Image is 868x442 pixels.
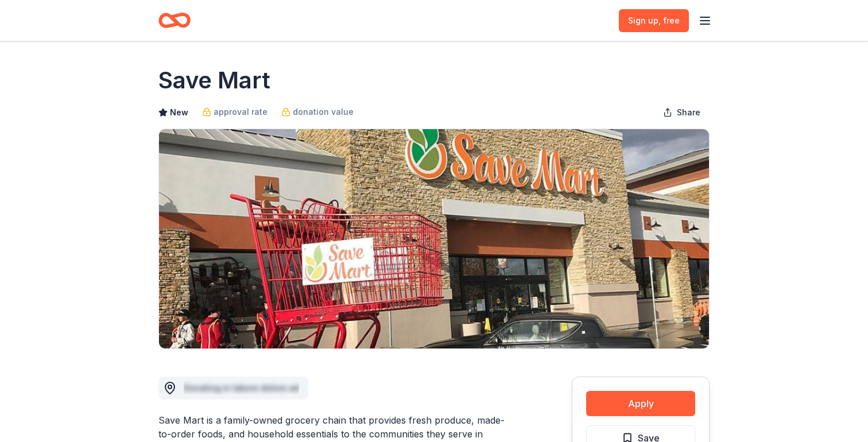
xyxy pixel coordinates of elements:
span: approval rate [214,105,268,119]
span: donation value [293,105,354,119]
span: Share [677,106,700,119]
span: , free [658,15,680,25]
img: Image for Save Mart [159,129,709,348]
a: Home [158,7,191,34]
a: approval rate [202,105,268,119]
a: Sign up, free [619,9,689,32]
span: New [170,106,188,119]
button: Share [654,101,710,124]
span: Sign up [628,14,680,28]
button: Apply [586,391,695,416]
h1: Save Mart [158,64,270,96]
span: Donating in labore dolore ad [184,383,299,393]
a: donation value [281,105,354,119]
